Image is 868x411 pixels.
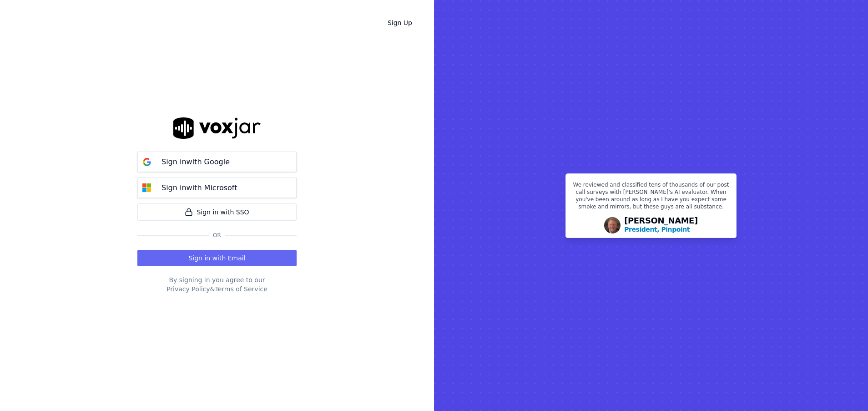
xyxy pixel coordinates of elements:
span: Or [209,232,225,239]
div: By signing in you agree to our & [137,275,297,294]
p: Sign in with Microsoft [161,183,237,193]
button: Terms of Service [215,284,267,294]
button: Sign inwith Microsoft [137,178,297,198]
img: Avatar [604,217,621,233]
button: Sign in with Email [137,250,297,266]
a: Sign in with SSO [137,203,297,221]
img: logo [173,117,261,139]
button: Sign inwith Google [137,152,297,172]
p: President, Pinpoint [624,225,690,234]
img: microsoft Sign in button [138,179,156,197]
button: Privacy Policy [167,284,210,294]
p: Sign in with Google [161,157,230,167]
img: google Sign in button [138,153,156,171]
a: Sign Up [380,15,419,31]
div: [PERSON_NAME] [624,217,698,234]
p: We reviewed and classified tens of thousands of our post call surveys with [PERSON_NAME]'s AI eva... [571,181,731,214]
